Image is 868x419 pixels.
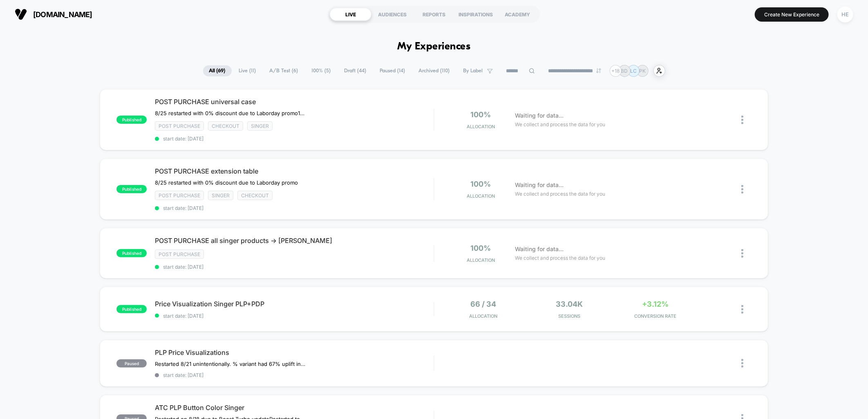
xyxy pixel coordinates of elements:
img: close [741,305,743,314]
span: Post Purchase [155,121,204,131]
span: Paused ( 14 ) [374,65,412,76]
div: HE [837,7,853,22]
img: close [741,116,743,124]
span: POST PURCHASE extension table [155,167,434,175]
img: close [741,359,743,368]
span: [DOMAIN_NAME] [33,10,92,19]
div: + 18 [610,65,622,77]
span: Waiting for data... [515,111,564,120]
span: +3.12% [642,300,669,308]
button: HE [835,6,856,23]
span: Price Visualization Singer PLP+PDP [155,300,434,308]
span: Archived ( 110 ) [413,65,456,76]
span: checkout [208,121,243,131]
span: All ( 69 ) [203,65,232,76]
span: start date: [DATE] [155,313,434,319]
button: [DOMAIN_NAME] [12,8,95,21]
span: POST PURCHASE universal case [155,98,434,106]
div: ACADEMY [497,8,538,21]
div: LIVE [330,8,371,21]
div: INSPIRATIONS [455,8,497,21]
button: Create New Experience [755,7,829,22]
span: start date: [DATE] [155,205,434,211]
span: 8/25 restarted with 0% discount due to Laborday promo10% off 6% CR8/15 restarted to incl all top ... [155,110,306,116]
span: 100% [471,180,491,188]
span: Live ( 11 ) [233,65,262,76]
span: 100% [471,244,491,252]
span: start date: [DATE] [155,136,434,142]
span: Waiting for data... [515,245,564,254]
span: paused [116,359,147,368]
span: Singer [247,121,273,131]
span: published [116,305,147,313]
span: PLP Price Visualizations [155,348,434,357]
span: Draft ( 44 ) [338,65,373,76]
span: We collect and process the data for you [515,254,606,262]
span: 33.04k [556,300,583,308]
img: close [741,185,743,194]
img: close [741,249,743,258]
span: Post Purchase [155,250,204,259]
span: Allocation [470,313,498,319]
span: start date: [DATE] [155,264,434,270]
p: LC [630,68,637,74]
span: POST PURCHASE all singer products -> [PERSON_NAME] [155,236,434,245]
img: Visually logo [15,8,27,20]
span: 8/25 restarted with 0% discount due to Laborday promo [155,179,298,186]
span: start date: [DATE] [155,372,434,378]
span: A/B Test ( 6 ) [264,65,304,76]
span: Singer [208,191,233,200]
span: Allocation [467,257,495,263]
span: published [116,249,147,257]
span: We collect and process the data for you [515,120,606,128]
span: ATC PLP Button Color Singer [155,403,434,412]
span: 100% [471,110,491,119]
span: checkout [237,191,273,200]
span: Post Purchase [155,191,204,200]
h1: My Experiences [398,41,471,53]
span: Allocation [467,193,495,199]
span: published [116,185,147,193]
span: Sessions [528,313,611,319]
span: published [116,116,147,124]
span: Allocation [467,124,495,129]
span: 100% ( 5 ) [306,65,337,76]
div: REPORTS [413,8,455,21]
span: We collect and process the data for you [515,190,606,198]
img: end [596,68,601,73]
p: BD [621,68,628,74]
span: CONVERSION RATE [615,313,697,319]
span: 66 / 34 [471,300,497,308]
span: By Label [463,68,483,74]
span: Waiting for data... [515,181,564,189]
p: PK [639,68,646,74]
span: Restarted 8/21 unintentionally. % variant had 67% uplift in CVR and 16% uplift in ATC rate [155,361,306,367]
div: AUDIENCES [371,8,413,21]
